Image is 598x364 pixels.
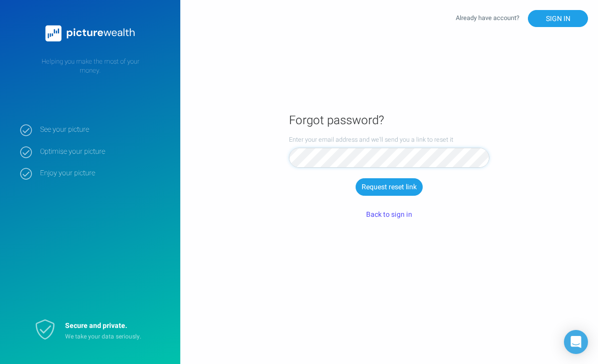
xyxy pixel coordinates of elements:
[40,147,165,156] strong: Optimise your picture
[456,10,588,27] div: Already have account?
[289,135,489,144] label: Enter your email address and we'll send you a link to reset it
[65,320,127,331] strong: Secure and private.
[359,206,419,223] button: Back to sign in
[20,57,160,75] p: Helping you make the most of your money.
[528,10,588,27] button: SIGN IN
[40,169,165,178] strong: Enjoy your picture
[564,330,588,354] div: Open Intercom Messenger
[40,125,165,134] strong: See your picture
[65,332,155,341] p: We take your data seriously.
[40,20,140,47] img: PictureWealth
[356,178,423,195] button: Request reset link
[289,113,489,128] h1: Forgot password?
